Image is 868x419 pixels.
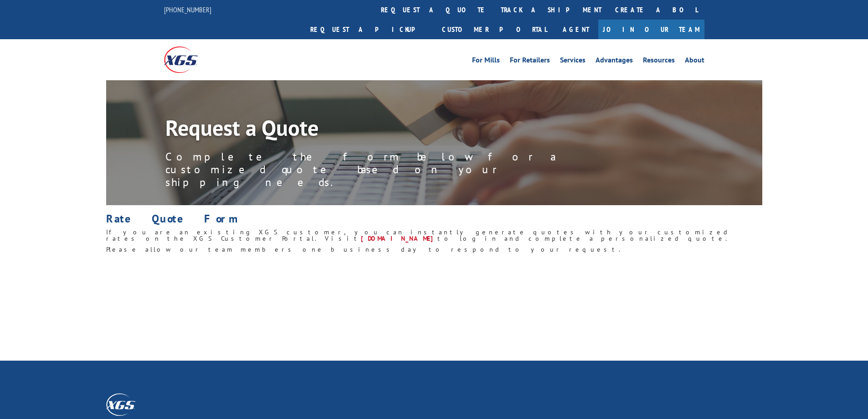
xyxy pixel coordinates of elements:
[437,234,729,243] span: to log in and complete a personalized quote.
[106,228,730,243] span: If you are an existing XGS customer, you can instantly generate quotes with your customized rates...
[303,20,435,39] a: Request a pickup
[361,234,437,243] a: [DOMAIN_NAME]
[106,393,135,416] img: XGS_Logos_ALL_2024_All_White
[554,20,598,39] a: Agent
[598,20,704,39] a: Join Our Team
[164,5,211,14] a: [PHONE_NUMBER]
[510,57,550,67] a: For Retailers
[685,57,704,67] a: About
[114,263,762,331] iframe: Form 0
[560,57,586,67] a: Services
[165,117,575,143] h1: Request a Quote
[472,57,500,67] a: For Mills
[435,20,554,39] a: Customer Portal
[596,57,633,67] a: Advantages
[106,213,762,229] h1: Rate Quote Form
[165,150,575,189] p: Complete the form below for a customized quote based on your shipping needs.
[106,246,762,257] h6: Please allow our team members one business day to respond to your request.
[643,57,675,67] a: Resources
